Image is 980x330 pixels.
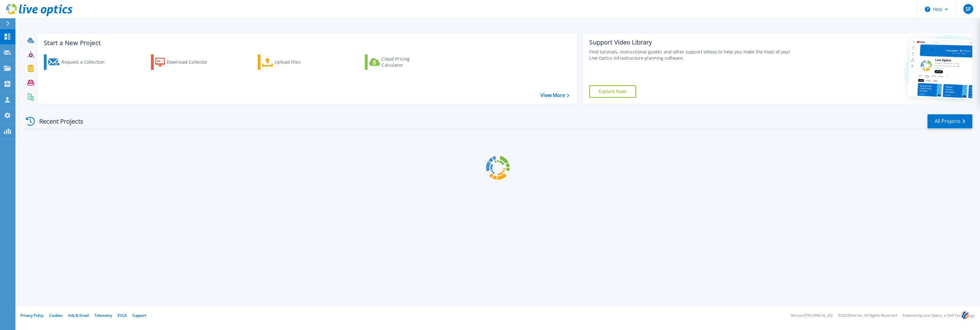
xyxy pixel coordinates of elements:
div: Cloud Pricing Calculator [382,56,431,68]
img: svg+xml;base64,PHN2ZyB3aWR0aD0iNDQiIGhlaWdodD0iNDQiIHZpZXdCb3g9IjAgMCA0NCA0NCIgZmlsbD0ibm9uZSIgeG... [960,309,971,321]
div: Support Video Library [589,38,792,46]
a: Cloud Pricing Calculator [365,54,434,70]
a: Privacy Policy [20,313,44,318]
a: Upload Files [258,54,327,70]
div: Download Collector [167,56,216,68]
li: Version: [TECHNICAL_ID] [791,314,832,318]
a: All Projects [928,114,972,128]
a: Download Collector [151,54,220,70]
a: Explore Now! [589,85,636,98]
a: EULA [118,313,127,318]
li: Powered by Live Optics, a Dell Technology [903,314,974,318]
a: Request a Collection [44,54,113,70]
a: Support [132,313,146,318]
div: Request a Collection [61,56,111,68]
div: Find tutorials, instructional guides and other support videos to help you make the most of your L... [589,49,792,61]
li: © 2025 Dell Inc. All Rights Reserved [838,314,897,318]
div: Upload Files [275,56,324,68]
a: Cookies [49,313,63,318]
span: SF [965,6,971,11]
h3: Start a New Project [44,40,569,46]
a: Telemetry [94,313,112,318]
a: Ads & Email [68,313,89,318]
div: Recent Projects [24,114,92,129]
a: View More [540,92,569,98]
